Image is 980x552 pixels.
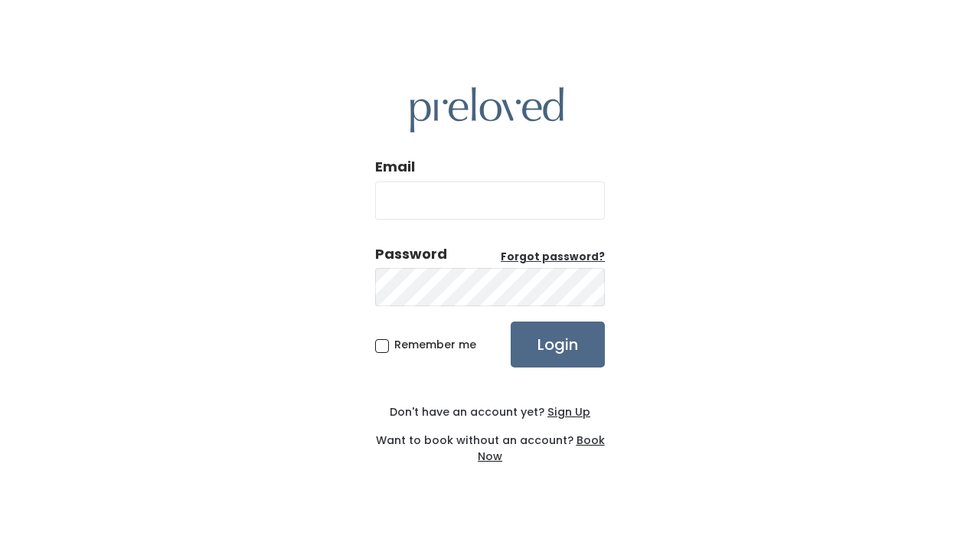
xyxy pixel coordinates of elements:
u: Sign Up [547,404,590,420]
label: Email [375,157,415,177]
u: Forgot password? [501,250,605,264]
div: Want to book without an account? [375,420,605,465]
input: Login [511,322,605,367]
a: Sign Up [544,404,590,420]
a: Forgot password? [501,250,605,265]
span: Remember me [394,337,476,352]
img: preloved logo [410,87,563,132]
div: Password [375,244,447,264]
div: Don't have an account yet? [375,404,605,420]
a: Book Now [478,433,605,464]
